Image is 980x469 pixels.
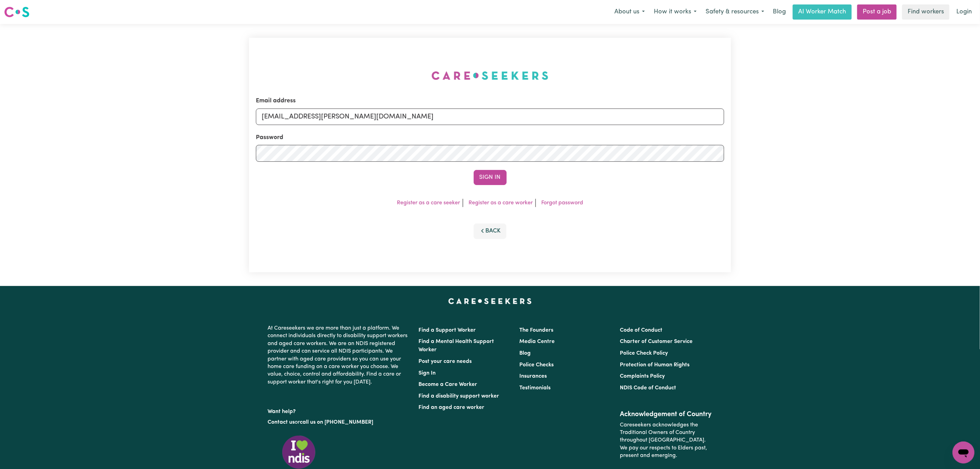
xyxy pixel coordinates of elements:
[419,328,476,333] a: Find a Support Worker
[268,322,411,389] p: At Careseekers we are more than just a platform. We connect individuals directly to disability su...
[610,5,649,19] button: About us
[419,382,477,387] a: Become a Care Worker
[519,339,555,344] a: Media Centre
[519,385,551,391] a: Testimonials
[419,370,436,376] a: Sign In
[793,4,852,20] a: AI Worker Match
[620,339,693,344] a: Charter of Customer Service
[701,5,769,19] button: Safety & resources
[620,374,665,379] a: Complaints Policy
[952,4,976,20] a: Login
[541,200,583,206] a: Forgot password
[419,393,499,399] a: Find a disability support worker
[620,419,712,462] p: Careseekers acknowledges the Traditional Owners of Country throughout [GEOGRAPHIC_DATA]. We pay o...
[519,328,553,333] a: The Founders
[268,416,411,429] p: or
[620,351,668,356] a: Police Check Policy
[519,351,531,356] a: Blog
[419,405,485,410] a: Find an aged care worker
[620,328,662,333] a: Code of Conduct
[620,410,712,419] h2: Acknowledgement of Country
[268,405,411,415] p: Want help?
[397,200,460,206] a: Register as a care seeker
[256,96,296,105] label: Email address
[953,442,975,464] iframe: Button to launch messaging window, conversation in progress
[448,298,532,304] a: Careseekers home page
[620,385,676,391] a: NDIS Code of Conduct
[474,224,507,239] button: Back
[474,170,507,185] button: Sign In
[769,4,790,20] a: Blog
[857,4,897,20] a: Post a job
[268,420,295,425] a: Contact us
[419,359,472,364] a: Post your care needs
[256,108,724,125] input: Email address
[469,200,533,206] a: Register as a care worker
[4,6,29,18] img: Careseekers logo
[519,374,547,379] a: Insurances
[419,339,494,353] a: Find a Mental Health Support Worker
[256,133,283,142] label: Password
[902,4,949,20] a: Find workers
[300,420,374,425] a: call us on [PHONE_NUMBER]
[519,362,554,368] a: Police Checks
[649,5,701,19] button: How it works
[620,362,689,368] a: Protection of Human Rights
[4,4,29,20] a: Careseekers logo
